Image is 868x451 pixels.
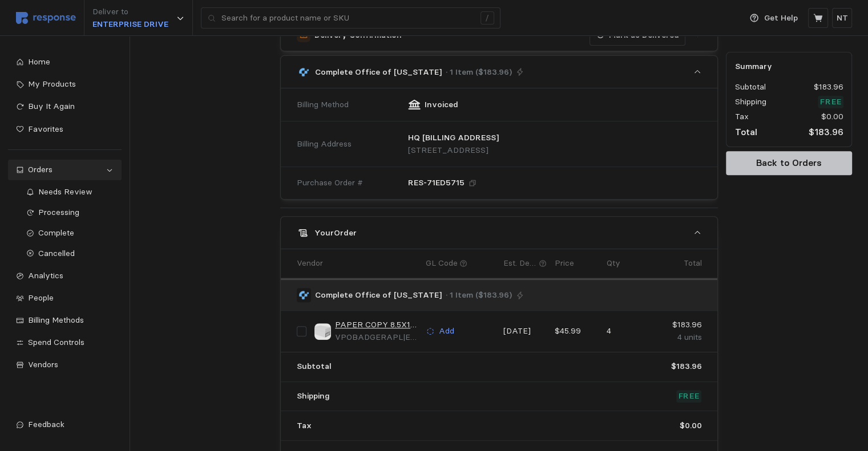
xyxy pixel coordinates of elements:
[297,138,352,151] span: Billing Address
[426,324,455,338] button: Add
[92,18,168,31] p: ENTERPRISE DRIVE
[555,257,574,270] p: Price
[221,8,474,29] input: Search for a product name or SKU
[297,390,330,403] p: Shipping
[8,355,122,375] a: Vendors
[8,160,122,180] a: Orders
[281,88,718,199] div: Complete Office of [US_STATE]· 1 Item ($183.96)
[28,315,84,325] span: Billing Methods
[297,360,332,373] p: Subtotal
[297,420,312,432] p: Tax
[439,325,454,338] p: Add
[446,66,512,79] p: · 1 Item ($183.96)
[408,144,499,157] p: [STREET_ADDRESS]
[38,207,79,217] span: Processing
[297,99,349,111] span: Billing Method
[503,257,537,270] p: Est. Delivery
[314,323,331,340] img: BUBRICKS__SPRichards_VPOBADGERAPL_20241016132254.jpg
[809,125,843,139] p: $183.96
[8,119,122,140] a: Favorites
[8,52,122,72] a: Home
[18,202,122,223] a: Processing
[28,270,63,281] span: Analytics
[734,96,766,108] p: Shipping
[8,332,122,353] a: Spend Controls
[8,288,122,308] a: People
[734,81,765,94] p: Subtotal
[38,227,74,238] span: Complete
[8,74,122,95] a: My Products
[38,248,75,258] span: Cancelled
[832,8,852,28] button: NT
[28,79,76,89] span: My Products
[8,96,122,117] a: Buy It Again
[425,99,458,111] p: Invoiced
[743,7,805,29] button: Get Help
[734,125,757,139] p: Total
[8,415,122,435] button: Feedback
[335,332,403,342] span: VPOBADGERAPL
[671,360,701,373] p: $183.96
[734,111,748,123] p: Tax
[820,96,842,108] p: Free
[315,66,442,79] p: Complete Office of [US_STATE]
[38,186,92,197] span: Needs Review
[555,325,598,338] p: $45.99
[679,420,701,432] p: $0.00
[297,257,323,270] p: Vendor
[92,6,168,18] p: Deliver to
[426,257,458,270] p: GL Code
[297,177,363,189] span: Purchase Order #
[28,56,50,67] span: Home
[16,12,76,24] img: svg%3e
[281,56,718,88] button: Complete Office of [US_STATE]· 1 Item ($183.96)
[18,182,122,202] a: Needs Review
[658,331,701,344] p: 4 units
[8,310,122,331] a: Billing Methods
[607,325,650,338] p: 4
[28,101,75,111] span: Buy It Again
[314,227,357,239] h5: Your Order
[756,156,822,170] p: Back to Orders
[315,289,442,302] p: Complete Office of [US_STATE]
[408,132,499,144] p: HQ [BILLING ADDRESS]
[734,60,843,72] h5: Summary
[335,319,418,331] a: PAPER COPY 8.5X11 LETTER 92 BRIGHT WHITE 10 [PERSON_NAME]/CARTON - SOLD BY CARTON
[481,11,494,25] div: /
[281,217,718,249] button: YourOrder
[28,164,102,176] div: Orders
[408,177,465,189] p: RES-71ED5715
[28,124,63,134] span: Favorites
[503,325,547,338] p: [DATE]
[28,419,64,429] span: Feedback
[678,390,700,403] p: Free
[814,81,843,94] p: $183.96
[726,151,852,175] button: Back to Orders
[607,257,620,270] p: Qty
[837,12,848,25] p: NT
[28,337,84,347] span: Spend Controls
[446,289,512,302] p: · 1 Item ($183.96)
[8,266,122,286] a: Analytics
[18,243,122,264] a: Cancelled
[821,111,843,123] p: $0.00
[658,319,701,331] p: $183.96
[683,257,701,270] p: Total
[18,223,122,243] a: Complete
[764,12,798,25] p: Get Help
[28,359,58,369] span: Vendors
[28,292,54,303] span: People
